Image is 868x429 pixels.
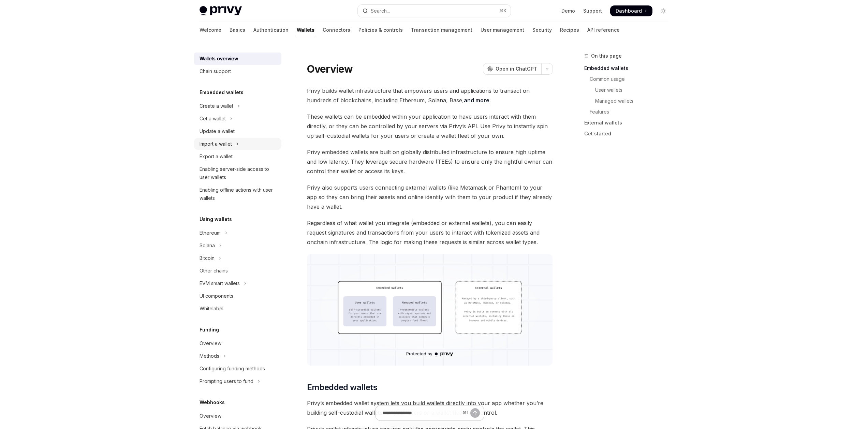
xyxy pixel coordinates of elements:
[194,302,281,315] a: Whitelabel
[616,8,642,14] span: Dashboard
[584,117,674,128] a: External wallets
[583,8,602,14] a: Support
[307,112,553,140] span: These wallets can be embedded within your application to have users interact with them directly, ...
[200,279,240,287] div: EVM smart wallets
[200,152,233,161] div: Export a wallet
[470,408,480,418] button: Send message
[200,254,215,262] div: Bitcoin
[194,277,281,290] button: Toggle EVM smart wallets section
[253,22,289,38] a: Authentication
[200,102,233,110] div: Create a wallet
[200,352,219,360] div: Methods
[200,55,238,63] div: Wallets overview
[358,22,403,38] a: Policies & controls
[200,241,215,250] div: Solana
[194,290,281,302] a: UI components
[561,8,575,14] a: Demo
[200,365,265,373] div: Configuring funding methods
[194,163,281,183] a: Enabling server-side access to user wallets
[194,239,281,252] button: Toggle Solana section
[358,5,511,17] button: Open search
[194,410,281,422] a: Overview
[194,252,281,264] button: Toggle Bitcoin section
[194,350,281,362] button: Toggle Methods section
[371,7,390,15] div: Search...
[200,115,226,123] div: Get a wallet
[610,5,652,16] a: Dashboard
[307,398,553,417] span: Privy’s embedded wallet system lets you build wallets directly into your app whether you’re build...
[323,22,350,38] a: Connectors
[307,254,553,366] img: images/walletoverview.png
[496,65,537,72] span: Open in ChatGPT
[200,6,242,16] img: light logo
[194,125,281,137] a: Update a wallet
[584,63,674,74] a: Embedded wallets
[194,100,281,112] button: Toggle Create a wallet section
[200,140,232,148] div: Import a wallet
[200,67,231,75] div: Chain support
[499,8,506,14] span: ⌘ K
[200,88,244,97] h5: Embedded wallets
[591,52,622,60] span: On this page
[194,53,281,65] a: Wallets overview
[194,150,281,163] a: Export a wallet
[307,382,377,393] span: Embedded wallets
[194,184,281,204] a: Enabling offline actions with user wallets
[200,267,228,275] div: Other chains
[200,339,221,347] div: Overview
[194,265,281,277] a: Other chains
[200,377,253,385] div: Prompting users to fund
[194,337,281,350] a: Overview
[200,412,221,420] div: Overview
[307,183,553,211] span: Privy also supports users connecting external wallets (like Metamask or Phantom) to your app so t...
[584,128,674,139] a: Get started
[658,5,669,16] button: Toggle dark mode
[307,147,553,176] span: Privy embedded wallets are built on globally distributed infrastructure to ensure high uptime and...
[200,215,232,223] h5: Using wallets
[411,22,472,38] a: Transaction management
[200,165,277,181] div: Enabling server-side access to user wallets
[200,229,221,237] div: Ethereum
[200,186,277,202] div: Enabling offline actions with user wallets
[584,85,674,95] a: User wallets
[194,65,281,77] a: Chain support
[560,22,579,38] a: Recipes
[194,227,281,239] button: Toggle Ethereum section
[200,326,219,334] h5: Funding
[584,95,674,106] a: Managed wallets
[194,113,281,125] button: Toggle Get a wallet section
[584,74,674,85] a: Common usage
[200,398,225,406] h5: Webhooks
[587,22,620,38] a: API reference
[464,97,489,104] a: and more
[230,22,245,38] a: Basics
[194,375,281,387] button: Toggle Prompting users to fund section
[194,363,281,375] a: Configuring funding methods
[297,22,314,38] a: Wallets
[194,138,281,150] button: Toggle Import a wallet section
[200,305,223,313] div: Whitelabel
[532,22,552,38] a: Security
[200,292,233,300] div: UI components
[307,63,353,75] h1: Overview
[584,106,674,117] a: Features
[481,22,524,38] a: User management
[200,22,221,38] a: Welcome
[382,405,460,420] input: Ask a question...
[483,63,541,75] button: Open in ChatGPT
[307,218,553,247] span: Regardless of what wallet you integrate (embedded or external wallets), you can easily request si...
[200,127,235,135] div: Update a wallet
[307,86,553,105] span: Privy builds wallet infrastructure that empowers users and applications to transact on hundreds o...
